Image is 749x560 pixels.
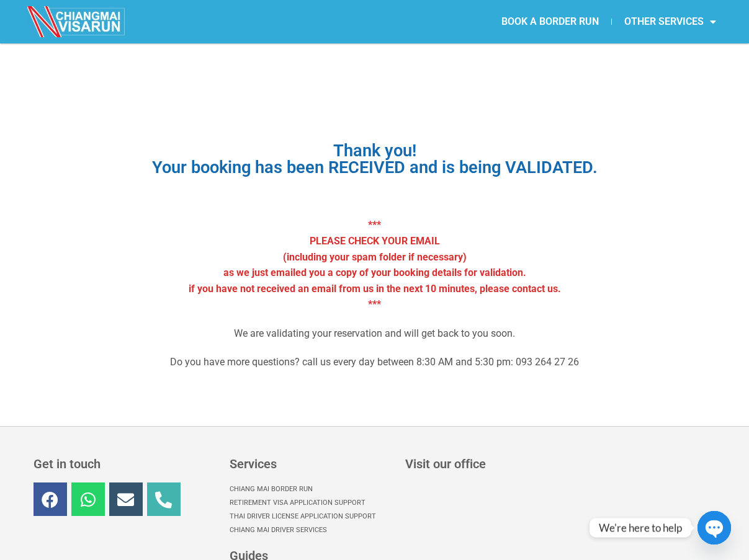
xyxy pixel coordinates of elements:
h3: Services [230,458,393,470]
nav: Menu [230,482,393,537]
strong: *** PLEASE CHECK YOUR EMAIL (including your spam folder if necessary) [283,219,467,262]
a: Chiang Mai Driver Services [230,523,393,537]
h1: Thank you! Your booking has been RECEIVED and is being VALIDATED. [55,143,694,176]
h3: Get in touch [34,458,217,470]
p: Do you have more questions? call us every day between 8:30 AM and 5:30 pm: 093 264 27 26 [55,354,694,370]
a: Retirement Visa Application Support [230,496,393,510]
a: Thai Driver License Application Support [230,510,393,523]
a: BOOK A BORDER RUN [489,7,611,36]
nav: Menu [375,7,729,36]
a: Chiang Mai Border Run [230,482,393,496]
h3: Visit our office [405,458,714,470]
a: OTHER SERVICES [612,7,729,36]
strong: as we just emailed you a copy of your booking details for validation. if you have not received an... [189,267,561,310]
p: We are validating your reservation and will get back to you soon. [55,326,694,342]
